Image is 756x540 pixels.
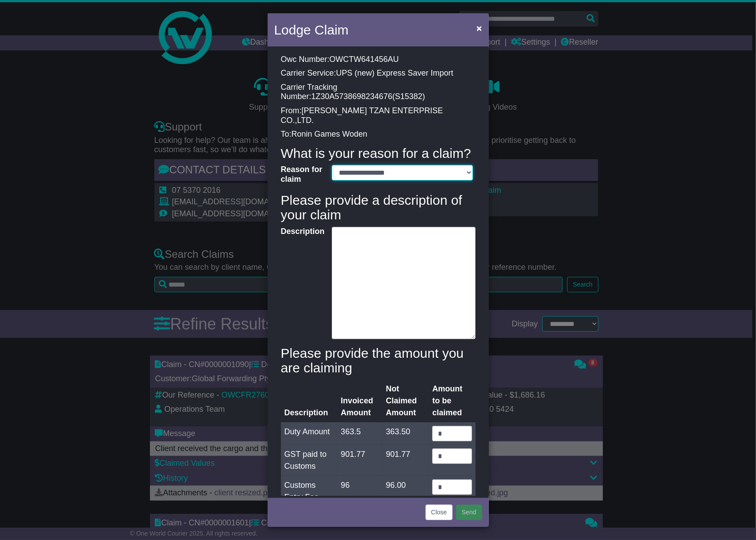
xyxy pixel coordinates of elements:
th: Description [281,379,338,422]
th: Amount to be claimed [429,379,475,422]
h4: What is your reason for a claim? [281,146,476,161]
span: UPS (new) Express Saver Import [336,69,453,77]
p: To: [281,130,476,139]
span: × [476,23,482,33]
h4: Please provide a description of your claim [281,193,476,222]
span: Ronin Games Woden [292,130,368,138]
td: GST paid to Customs [281,445,338,476]
span: [PERSON_NAME] TZAN ENTERPRISE CO.,LTD. [281,106,443,125]
td: 363.50 [382,422,429,445]
p: From: [281,106,476,125]
label: Reason for claim [276,165,327,184]
span: OWCTW641456AU [330,55,399,64]
th: Invoiced Amount [337,379,382,422]
td: 96.00 [382,476,429,507]
td: 901.77 [337,445,382,476]
td: Duty Amount [281,422,338,445]
h4: Lodge Claim [274,20,349,40]
td: 96 [337,476,382,507]
td: 363.5 [337,422,382,445]
label: Description [276,227,327,337]
td: 901.77 [382,445,429,476]
button: Close [426,505,453,520]
h4: Please provide the amount you are claiming [281,346,476,375]
span: S15382 [395,92,422,101]
button: Close [472,19,486,37]
p: Carrier Service: [281,69,476,78]
button: Send [456,505,482,520]
td: Customs Entry Fee [281,476,338,507]
p: Owc Number: [281,55,476,65]
span: 1Z30A5738698234676 [311,92,392,101]
th: Not Claimed Amount [382,379,429,422]
p: Carrier Tracking Number: ( ) [281,83,476,102]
